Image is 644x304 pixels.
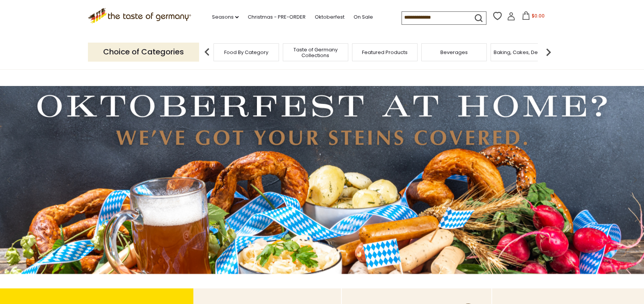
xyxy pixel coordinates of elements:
a: Oktoberfest [315,13,344,21]
a: Featured Products [362,49,408,55]
img: next arrow [541,45,556,60]
button: $0.00 [517,11,549,23]
a: Beverages [440,49,468,55]
a: Christmas - PRE-ORDER [248,13,306,21]
img: previous arrow [199,45,215,60]
a: Baking, Cakes, Desserts [494,49,553,55]
span: $0.00 [532,13,545,19]
a: Food By Category [224,49,268,55]
a: Taste of Germany Collections [285,47,346,58]
p: Choice of Categories [88,43,199,61]
a: On Sale [354,13,373,21]
a: Seasons [212,13,239,21]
